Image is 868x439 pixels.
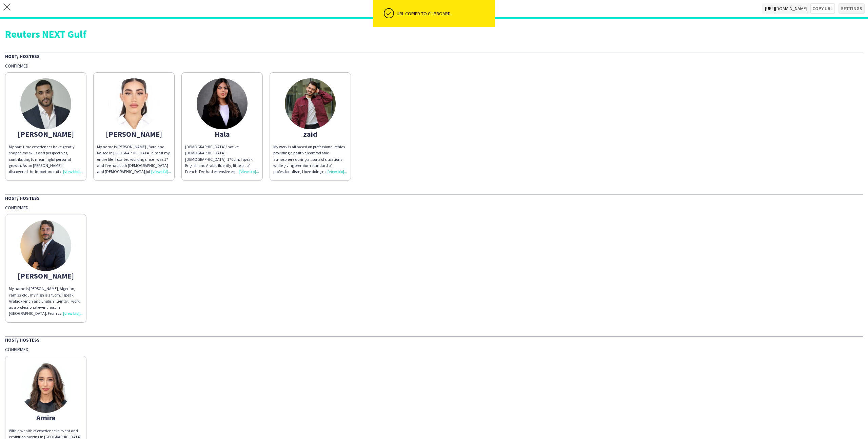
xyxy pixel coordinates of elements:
div: URL copied to clipboard. [397,11,492,17]
div: Confirmed [5,205,863,211]
div: Amira [9,415,83,421]
div: [PERSON_NAME] [97,131,171,137]
img: thumb-0abc8545-ac6c-4045-9ff6-bf7ec7d3b2d0.jpg [285,78,336,129]
div: [PERSON_NAME] [9,273,83,279]
span: [URL][DOMAIN_NAME] [762,3,810,14]
div: My work is all based on professional ethics , providing a positive/comfortable atmosphere during ... [273,144,347,175]
div: [PERSON_NAME] [9,131,83,137]
div: Reuters NEXT Gulf [5,29,863,39]
img: thumb-68775f4007b27.jpeg [108,78,159,129]
img: thumb-6656fbc3a5347.jpeg [20,78,71,129]
button: Settings [839,3,865,14]
div: Host/ Hostess [5,336,863,343]
div: zaid [273,131,347,137]
div: Confirmed [5,346,863,352]
div: Host/ Hostess [5,53,863,59]
div: My part-time experiences have greatly shaped my skills and perspectives, contributing to meaningf... [9,144,83,175]
button: Copy url [810,3,835,14]
div: Hala [185,131,259,137]
div: Host/ Hostess [5,194,863,201]
img: thumb-6582a0cdb5742.jpeg [20,362,71,413]
div: Confirmed [5,63,863,69]
div: [DEMOGRAPHIC_DATA]/ native [DEMOGRAPHIC_DATA]. [DEMOGRAPHIC_DATA]. 170cm. I speak English and Ara... [185,144,259,175]
div: My name is [PERSON_NAME] , Born and Raised in [GEOGRAPHIC_DATA] almost my entire life , I started... [97,144,171,175]
img: thumb-68a0e79732ed7.jpeg [197,78,248,129]
div: My name is [PERSON_NAME], Algerian, i’am 32 old , my high is 175cm. I speak Arabic French and Eng... [9,286,83,317]
img: thumb-685bf4662badf.jpg [20,220,71,271]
